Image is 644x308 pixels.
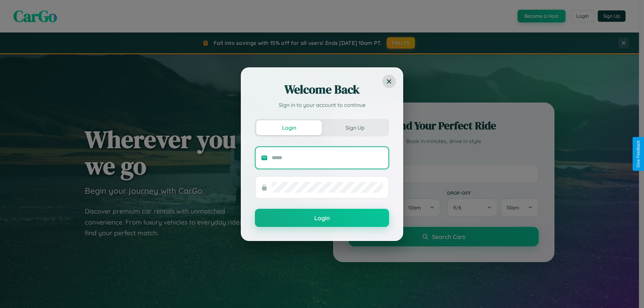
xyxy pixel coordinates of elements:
[636,140,641,168] div: Give Feedback
[255,209,389,227] button: Login
[322,120,388,135] button: Sign Up
[256,120,322,135] button: Login
[255,81,389,98] h2: Welcome Back
[255,101,389,109] p: Sign in to your account to continue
